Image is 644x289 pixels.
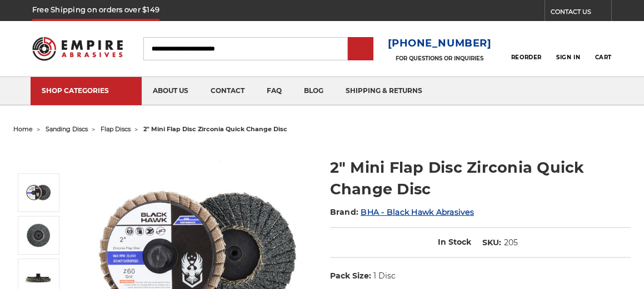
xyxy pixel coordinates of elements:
[373,270,396,282] dd: 1 Disc
[504,237,518,249] dd: 205
[42,86,131,95] div: SHOP CATEGORIES
[595,54,612,61] span: Cart
[101,125,131,133] a: flap discs
[551,6,611,21] a: CONTACT US
[388,55,492,62] p: FOR QUESTIONS OR INQUIRIES
[482,237,501,249] dt: SKU:
[361,207,474,217] a: BHA - Black Hawk Abrasives
[143,125,287,133] span: 2" mini flap disc zirconia quick change disc
[32,31,123,66] img: Empire Abrasives
[256,77,293,105] a: faq
[330,207,359,217] span: Brand:
[330,157,631,200] h1: 2" Mini Flap Disc Zirconia Quick Change Disc
[595,37,612,61] a: Cart
[330,270,371,282] dt: Pack Size:
[388,35,492,51] a: [PHONE_NUMBER]
[438,237,471,247] span: In Stock
[556,54,580,61] span: Sign In
[46,125,88,133] a: sanding discs
[199,77,256,105] a: contact
[511,37,542,60] a: Reorder
[350,38,372,60] input: Submit
[24,179,52,207] img: Black Hawk Abrasives 2-inch Zirconia Flap Disc with 60 Grit Zirconia for Smooth Finishing
[142,77,199,105] a: about us
[511,54,542,61] span: Reorder
[335,77,433,105] a: shipping & returns
[293,77,335,105] a: blog
[24,221,52,249] img: BHA 2" Zirconia Flap Disc, 60 Grit, for Efficient Surface Blending
[13,125,33,133] a: home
